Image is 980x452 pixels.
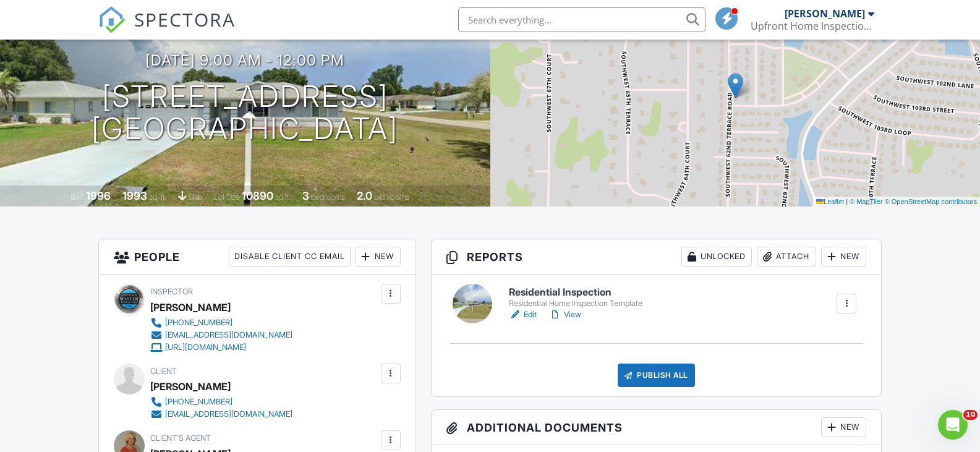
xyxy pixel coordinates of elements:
a: [URL][DOMAIN_NAME] [150,341,292,354]
span: slab [189,192,202,202]
div: Residential Home Inspection Template [509,299,642,309]
span: Lot Size [214,192,240,202]
div: 3 [302,189,309,202]
div: Unlocked [681,247,752,267]
div: 2.0 [357,189,372,202]
a: [EMAIL_ADDRESS][DOMAIN_NAME] [150,408,292,420]
h6: Residential Inspection [509,287,642,298]
div: [EMAIL_ADDRESS][DOMAIN_NAME] [165,409,292,419]
h3: Reports [432,239,882,275]
h3: Additional Documents [432,410,882,445]
div: Attach [757,247,816,267]
span: sq. ft. [149,192,166,202]
div: Upfront Home Inspections, LLC [751,20,874,32]
div: [PERSON_NAME] [150,377,231,396]
div: [EMAIL_ADDRESS][DOMAIN_NAME] [165,330,292,340]
div: 10890 [242,189,273,202]
div: [PERSON_NAME] [150,298,231,317]
a: Residential Inspection Residential Home Inspection Template [509,287,642,309]
input: Search everything... [458,7,705,32]
div: 1993 [122,189,147,202]
div: Publish All [618,364,695,387]
iframe: Intercom live chat [938,410,968,440]
div: [PERSON_NAME] [785,7,865,20]
a: [EMAIL_ADDRESS][DOMAIN_NAME] [150,329,292,341]
div: 1996 [86,189,111,202]
span: | [846,198,848,205]
a: Leaflet [816,198,844,205]
span: Client [150,367,177,376]
span: bedrooms [311,192,345,202]
a: Edit [509,309,537,321]
a: [PHONE_NUMBER] [150,317,292,329]
img: The Best Home Inspection Software - Spectora [98,6,126,33]
div: [URL][DOMAIN_NAME] [165,343,246,352]
span: SPECTORA [134,6,236,32]
div: New [356,247,401,267]
span: Built [70,192,84,202]
a: © OpenStreetMap contributors [885,198,977,205]
div: [PHONE_NUMBER] [165,397,232,407]
a: © MapTiler [850,198,883,205]
div: New [821,417,866,437]
span: sq.ft. [275,192,291,202]
img: Marker [728,73,743,98]
a: [PHONE_NUMBER] [150,396,292,408]
h3: People [99,239,415,275]
span: Inspector [150,287,193,296]
h1: [STREET_ADDRESS] [GEOGRAPHIC_DATA] [92,80,398,146]
div: [PHONE_NUMBER] [165,318,232,328]
div: Disable Client CC Email [229,247,351,267]
span: Client's Agent [150,433,211,443]
a: View [549,309,581,321]
a: SPECTORA [98,17,236,43]
span: bathrooms [374,192,409,202]
div: New [821,247,866,267]
h3: [DATE] 9:00 am - 12:00 pm [145,52,344,69]
span: 10 [963,410,978,420]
